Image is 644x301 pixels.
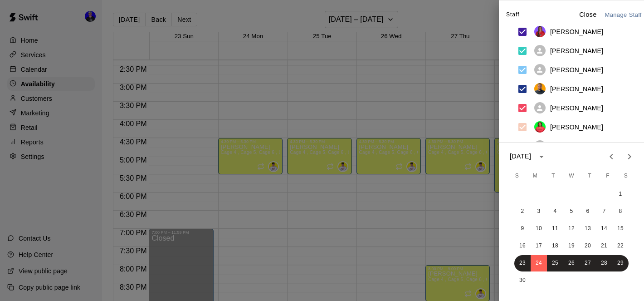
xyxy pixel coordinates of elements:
button: 2 [514,203,531,220]
button: 24 [531,255,547,271]
span: Saturday [618,167,634,185]
button: 25 [547,255,563,271]
button: Manage Staff [602,8,644,22]
img: 907d833f-3422-44d1-935a-4d8eb6a5bcf7%2F0bda68f0-143d-42b4-b347-ccc009634bc2_image-1758648515522 [534,26,546,37]
button: 10 [531,221,547,237]
button: 12 [563,221,580,237]
button: 19 [563,238,580,254]
button: 23 [514,255,531,271]
button: 5 [563,203,580,220]
button: 6 [580,203,596,220]
div: [DATE] [510,152,531,161]
button: 20 [580,238,596,254]
button: 18 [547,238,563,254]
span: Wednesday [563,167,580,185]
button: 27 [580,255,596,271]
span: Tuesday [545,167,561,185]
p: [PERSON_NAME] [550,104,603,113]
p: [PERSON_NAME] [550,142,603,151]
button: 29 [612,255,629,271]
span: Monday [527,167,543,185]
button: calendar view is open, switch to year view [534,149,549,164]
span: Thursday [581,167,598,185]
button: 4 [547,203,563,220]
p: [PERSON_NAME] [550,65,603,74]
p: [PERSON_NAME] [550,46,603,55]
p: [PERSON_NAME] [550,123,603,132]
button: 16 [514,238,531,254]
button: 15 [612,221,629,237]
button: Close [573,8,602,21]
img: 907d833f-3422-44d1-935a-4d8eb6a5bcf7%2F46fe4a8c-5261-4a23-9b8a-ad72a28996a0_Untitled%2520design%2... [534,121,546,133]
span: Staff [506,8,519,22]
button: 1 [612,186,629,202]
button: 9 [514,221,531,237]
button: 30 [514,272,531,289]
button: 3 [531,203,547,220]
button: 28 [596,255,612,271]
button: 22 [612,238,629,254]
p: [PERSON_NAME] [550,84,603,94]
span: Sunday [509,167,525,185]
button: Next month [620,148,639,166]
button: 8 [612,203,629,220]
button: 7 [596,203,612,220]
ul: swift facility view [499,22,644,142]
p: [PERSON_NAME] [550,27,603,36]
p: Close [579,10,597,20]
button: 14 [596,221,612,237]
span: Friday [600,167,616,185]
button: 21 [596,238,612,254]
button: Previous month [602,148,620,166]
button: 17 [531,238,547,254]
button: 11 [547,221,563,237]
img: 907d833f-3422-44d1-935a-4d8eb6a5bcf7%2F55dfca13-3bd0-4f2d-8422-2fc505dd1092_Untitled%2520design.png [534,83,546,94]
button: 13 [580,221,596,237]
button: 26 [563,255,580,271]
